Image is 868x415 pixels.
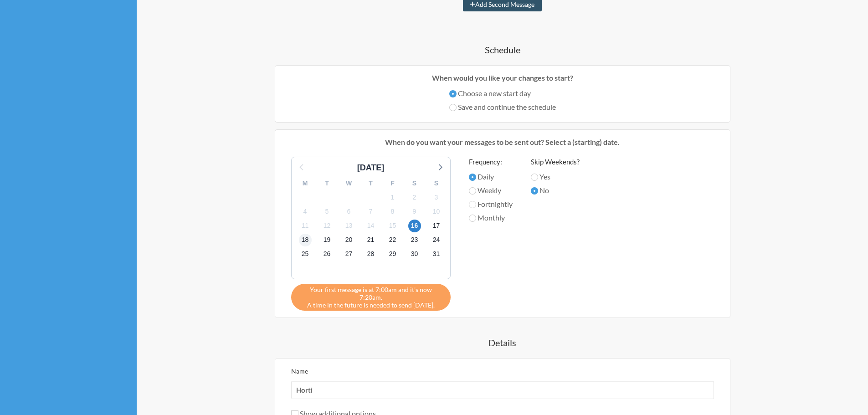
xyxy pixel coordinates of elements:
span: Monday 15 September 2025 [386,220,399,232]
span: Thursday 4 September 2025 [299,205,312,218]
p: When would you like your changes to start? [282,72,723,83]
span: Sunday 14 September 2025 [365,220,377,232]
label: Choose a new start day [449,88,556,99]
span: Tuesday 23 September 2025 [408,234,421,246]
span: Friday 5 September 2025 [321,205,334,218]
div: T [360,176,382,190]
span: Tuesday 16 September 2025 [408,220,421,232]
label: Save and continue the schedule [449,102,556,113]
span: Tuesday 9 September 2025 [408,205,421,218]
h4: Details [229,336,776,349]
div: S [404,176,426,190]
div: M [294,176,316,190]
div: W [338,176,360,190]
span: Wednesday 24 September 2025 [430,234,443,246]
span: Saturday 20 September 2025 [343,234,355,246]
label: Name [291,367,308,375]
input: No [531,187,538,195]
label: Fortnightly [469,199,513,210]
span: Saturday 6 September 2025 [343,205,355,218]
input: Choose a new start day [449,90,457,97]
input: Yes [531,174,538,181]
p: When do you want your messages to be sent out? Select a (starting) date. [282,137,723,148]
span: Thursday 18 September 2025 [299,234,312,246]
span: Monday 29 September 2025 [386,248,399,261]
span: Sunday 7 September 2025 [365,205,377,218]
input: Weekly [469,187,476,195]
span: Thursday 25 September 2025 [299,248,312,261]
span: Sunday 21 September 2025 [365,234,377,246]
div: T [316,176,338,190]
div: F [382,176,404,190]
span: Saturday 13 September 2025 [343,220,355,232]
span: Wednesday 1 October 2025 [430,248,443,261]
span: Tuesday 2 September 2025 [408,191,421,204]
div: S [426,176,447,190]
label: Skip Weekends? [531,157,580,167]
span: Thursday 11 September 2025 [299,220,312,232]
label: Daily [469,171,513,182]
span: Wednesday 10 September 2025 [430,205,443,218]
span: Monday 8 September 2025 [386,205,399,218]
input: Monthly [469,215,476,222]
label: Yes [531,171,580,182]
span: Monday 22 September 2025 [386,234,399,246]
input: Save and continue the schedule [449,104,457,111]
label: Weekly [469,185,513,196]
div: [DATE] [354,162,388,174]
label: Monthly [469,212,513,223]
span: Friday 19 September 2025 [321,234,334,246]
h4: Schedule [229,43,776,56]
span: Your first message is at 7:00am and it's now 7:20am. [298,286,444,301]
span: Tuesday 30 September 2025 [408,248,421,261]
span: Saturday 27 September 2025 [343,248,355,261]
label: No [531,185,580,196]
span: Monday 1 September 2025 [386,191,399,204]
input: Fortnightly [469,201,476,208]
span: Friday 26 September 2025 [321,248,334,261]
label: Frequency: [469,157,513,167]
span: Wednesday 17 September 2025 [430,220,443,232]
input: We suggest a 2 to 4 word name [291,381,714,399]
input: Daily [469,174,476,181]
div: A time in the future is needed to send [DATE]. [291,284,451,311]
span: Sunday 28 September 2025 [365,248,377,261]
span: Wednesday 3 September 2025 [430,191,443,204]
span: Friday 12 September 2025 [321,220,334,232]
